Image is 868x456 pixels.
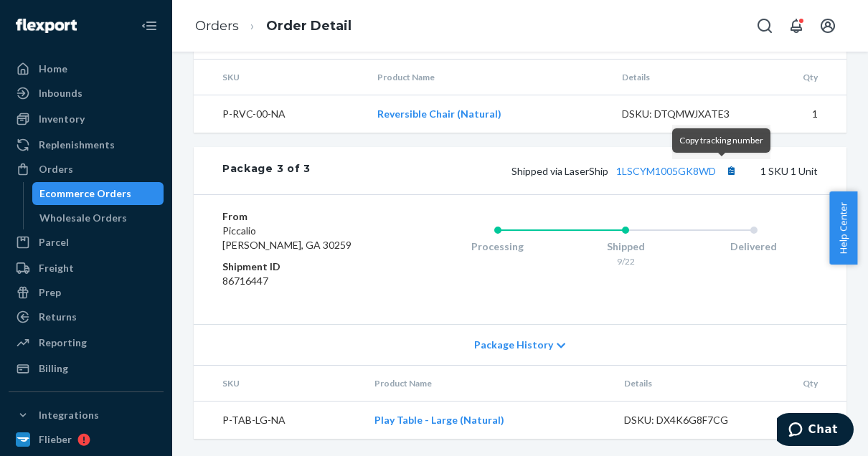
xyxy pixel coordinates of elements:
[32,206,164,229] a: Wholesale Orders
[613,366,756,402] th: Details
[39,62,67,76] div: Home
[782,11,811,40] button: Open notifications
[39,211,127,225] div: Wholesale Orders
[433,239,562,254] div: Processing
[39,138,115,152] div: Replenishments
[9,133,164,156] a: Replenishments
[222,224,352,251] span: Piccalio [PERSON_NAME], GA 30259
[39,310,77,324] div: Returns
[722,161,740,180] button: Copy tracking number
[750,11,779,40] button: Open Search Box
[39,261,74,275] div: Freight
[222,209,376,224] dt: From
[9,428,164,451] a: Flieber
[377,108,501,120] a: Reversible Chair (Natural)
[194,95,366,133] td: P-RVC-00-NA
[616,165,716,177] a: 1LSCYM1005GK8WD
[194,60,366,95] th: SKU
[366,60,611,95] th: Product Name
[755,60,846,95] th: Qty
[135,11,164,40] button: Close Navigation
[829,191,857,265] button: Help Center
[374,414,504,426] a: Play Table - Large (Natural)
[195,18,239,34] a: Orders
[39,336,87,350] div: Reporting
[32,182,164,205] a: Ecommerce Orders
[222,161,311,180] div: Package 3 of 3
[16,19,77,33] img: Flexport logo
[813,11,842,40] button: Open account menu
[39,86,82,100] div: Inbounds
[9,357,164,380] a: Billing
[679,135,763,146] span: Copy tracking number
[39,432,72,447] div: Flieber
[562,255,690,267] div: 9/22
[756,401,846,439] td: 1
[610,60,754,95] th: Details
[624,413,745,427] div: DSKU: DX4K6G8F7CG
[9,331,164,354] a: Reporting
[222,260,376,274] dt: Shipment ID
[39,361,68,376] div: Billing
[777,413,854,449] iframe: Opens a widget where you can chat to one of our agents
[755,95,846,133] td: 1
[9,108,164,130] a: Inventory
[9,57,164,80] a: Home
[39,285,61,300] div: Prep
[511,165,740,177] span: Shipped via LaserShip
[474,338,553,352] span: Package History
[266,18,352,34] a: Order Detail
[39,408,99,422] div: Integrations
[39,186,131,201] div: Ecommerce Orders
[9,257,164,280] a: Freight
[363,366,613,402] th: Product Name
[194,401,363,439] td: P-TAB-LG-NA
[9,281,164,304] a: Prep
[689,239,818,254] div: Delivered
[9,82,164,105] a: Inbounds
[39,162,73,176] div: Orders
[9,305,164,328] a: Returns
[311,161,818,180] div: 1 SKU 1 Unit
[222,274,376,288] dd: 86716447
[39,112,85,126] div: Inventory
[184,5,363,47] ol: breadcrumbs
[622,107,742,121] div: DSKU: DTQMWJXATE3
[9,158,164,181] a: Orders
[9,404,164,427] button: Integrations
[194,366,363,402] th: SKU
[9,231,164,254] a: Parcel
[562,239,690,254] div: Shipped
[756,366,846,402] th: Qty
[39,235,69,250] div: Parcel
